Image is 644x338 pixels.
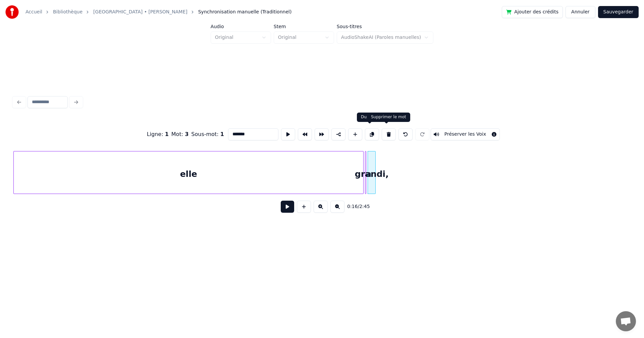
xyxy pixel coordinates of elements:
span: 1 [220,131,224,137]
a: Ouvrir le chat [616,311,636,331]
label: Sous-titres [337,24,433,29]
span: 0:16 [347,203,358,210]
span: 1 [165,131,169,137]
a: Accueil [25,9,42,15]
button: Toggle [431,128,500,140]
div: Mot : [171,130,189,138]
button: Ajouter des crédits [502,6,563,18]
div: Sous-mot : [191,130,224,138]
button: Sauvegarder [598,6,639,18]
nav: breadcrumb [25,9,291,15]
img: youka [5,5,19,19]
span: 2:45 [359,203,370,210]
label: Stem [274,24,334,29]
div: Supprimer le mot [371,115,406,120]
a: Bibliothèque [53,9,83,15]
label: Audio [211,24,271,29]
a: [GEOGRAPHIC_DATA] • [PERSON_NAME] [93,9,187,15]
span: 3 [185,131,189,137]
span: Synchronisation manuelle (Traditionnel) [198,9,292,15]
div: Ligne : [147,130,169,138]
div: / [347,203,363,210]
div: Dupliquer [361,115,381,120]
button: Annuler [566,6,595,18]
